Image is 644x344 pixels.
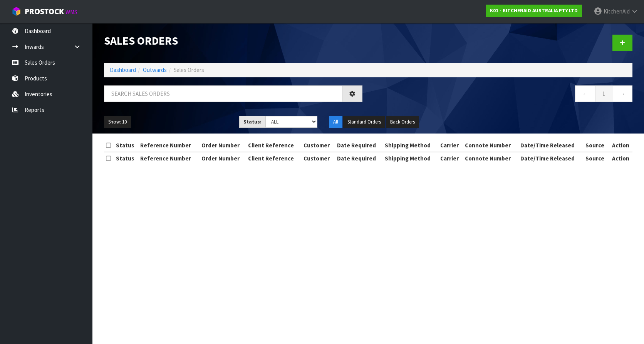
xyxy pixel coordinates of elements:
th: Client Reference [246,139,302,152]
th: Reference Number [138,152,199,164]
button: Back Orders [386,116,419,128]
strong: Status: [243,119,262,125]
a: Dashboard [110,66,136,73]
th: Source [584,139,609,152]
small: WMS [65,8,77,16]
h1: Sales Orders [104,35,362,47]
th: Customer [302,152,335,164]
th: Status [114,139,139,152]
th: Date Required [335,139,383,152]
th: Connote Number [463,139,518,152]
button: Show: 10 [104,116,131,128]
button: All [329,116,342,128]
span: KitchenAid [604,8,630,15]
th: Date/Time Released [518,139,583,152]
th: Action [609,139,632,152]
th: Carrier [438,152,463,164]
th: Customer [302,139,335,152]
a: → [612,85,632,102]
a: 1 [595,85,612,102]
th: Order Number [200,139,247,152]
span: Sales Orders [174,66,204,73]
input: Search sales orders [104,85,342,102]
th: Shipping Method [383,139,438,152]
th: Date/Time Released [518,152,583,164]
th: Status [114,152,139,164]
span: ProStock [25,7,64,17]
th: Date Required [335,152,383,164]
th: Shipping Method [383,152,438,164]
th: Client Reference [246,152,302,164]
a: ← [575,85,595,102]
th: Reference Number [138,139,199,152]
th: Action [609,152,632,164]
th: Connote Number [463,152,518,164]
img: cube-alt.png [12,7,21,16]
strong: K01 - KITCHENAID AUSTRALIA PTY LTD [490,7,578,14]
th: Order Number [200,152,247,164]
nav: Page navigation [374,85,632,104]
a: Outwards [143,66,167,73]
button: Standard Orders [343,116,385,128]
th: Carrier [438,139,463,152]
th: Source [584,152,609,164]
